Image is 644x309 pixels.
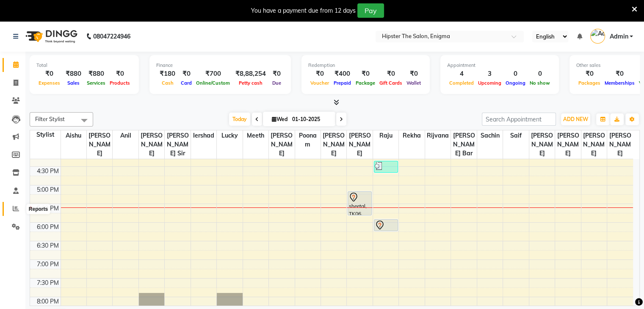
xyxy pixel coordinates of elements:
span: Ongoing [503,80,528,86]
div: Redemption [308,62,423,69]
span: Wallet [404,80,423,86]
div: ₹0 [108,69,132,79]
span: Petty cash [237,80,265,86]
div: ₹880 [62,69,85,79]
span: [PERSON_NAME] bar [451,130,476,159]
div: ₹8,88,254 [232,69,269,79]
span: No show [528,80,552,86]
span: Admin [609,32,628,41]
button: Pay [357,3,384,18]
span: anil [113,130,138,141]
span: [PERSON_NAME] [555,130,580,159]
span: iershad [191,130,216,141]
div: ₹180 [156,69,179,79]
div: Appointment [447,62,552,69]
div: 5:00 PM [35,185,61,194]
div: Kavita, TK03, 06:00 PM-06:20 PM, Hair Wash & Blast Dry Hair Wash & Blast Dry - Women's [374,220,398,231]
span: Prepaid [332,80,353,86]
span: Voucher [308,80,331,86]
div: ₹0 [179,69,194,79]
div: ₹0 [404,69,423,79]
div: 7:30 PM [35,279,61,287]
span: Card [179,80,194,86]
span: [PERSON_NAME] [269,130,294,159]
span: [PERSON_NAME] [321,130,346,159]
div: 0 [503,69,528,79]
span: Aishu [61,130,86,141]
div: MNS ENTERPRISES Sagar Katira, TK07, 04:25 PM-04:45 PM, Hair Wash & Blast Dry Hair Wash & Blast Dr... [374,161,398,172]
div: ₹400 [331,69,354,79]
div: ₹0 [576,69,603,79]
div: You have a payment due from 12 days [251,6,356,15]
div: 4:30 PM [35,167,61,176]
span: Memberships [603,80,637,86]
span: Services [85,80,108,86]
img: Admin [590,29,605,44]
div: Reports [27,204,50,214]
div: 6:00 PM [35,223,61,232]
span: Completed [447,80,476,86]
span: Cash [160,80,176,86]
div: Total [36,62,132,69]
div: ₹0 [36,69,62,79]
span: [PERSON_NAME] sir [165,130,190,159]
span: Upcoming [476,80,503,86]
span: Filter Stylist [35,116,65,122]
input: 2025-10-01 [290,113,332,126]
span: Expenses [36,80,62,86]
span: Products [108,80,132,86]
span: Lucky [217,130,242,141]
span: saif [503,130,528,141]
div: ₹0 [603,69,637,79]
span: [PERSON_NAME] [529,130,555,159]
div: ₹0 [269,69,284,79]
span: Today [229,113,250,126]
div: 4 [447,69,476,79]
span: [PERSON_NAME] [139,130,164,159]
span: Online/Custom [194,80,232,86]
div: 6:30 PM [35,241,61,250]
div: ₹0 [354,69,377,79]
div: 0 [528,69,552,79]
div: Finance [156,62,284,69]
span: Rekha [399,130,424,141]
span: meeth [243,130,268,141]
div: 8:00 PM [35,297,61,306]
span: sachin [477,130,503,141]
span: Due [270,80,283,86]
span: Wed [270,116,290,122]
span: Package [354,80,377,86]
div: ₹0 [308,69,331,79]
span: [PERSON_NAME] [347,130,372,159]
div: sheetal, TK06, 05:15 PM-05:55 PM, Pedicure Classic Pedicure [348,192,371,215]
span: rijvana [425,130,451,141]
div: 7:00 PM [35,260,61,269]
span: [PERSON_NAME] [581,130,607,159]
div: 3 [476,69,503,79]
span: ADD NEW [563,116,588,122]
div: ₹700 [194,69,232,79]
div: ₹880 [85,69,108,79]
button: ADD NEW [561,113,590,125]
span: Packages [576,80,603,86]
b: 08047224946 [93,25,130,48]
span: Raju [373,130,398,141]
div: Stylist [30,130,61,139]
div: ₹0 [377,69,404,79]
span: [PERSON_NAME] [87,130,112,159]
span: [PERSON_NAME] [607,130,633,159]
span: Sales [65,80,82,86]
span: Gift Cards [377,80,404,86]
span: poonam [295,130,321,150]
img: logo [22,25,80,48]
input: Search Appointment [482,113,556,126]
